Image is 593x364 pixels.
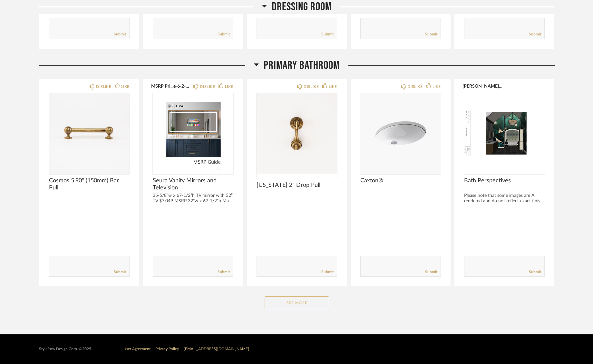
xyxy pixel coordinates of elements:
[257,93,337,174] img: undefined
[321,269,334,275] a: Submit
[304,83,319,90] div: DISLIKE
[425,32,437,37] a: Submit
[39,347,91,351] div: StyleRow Design Corp. ©2025
[225,83,233,90] div: LIKE
[425,269,437,275] a: Submit
[264,59,340,72] span: Primary Bathroom
[218,269,230,275] a: Submit
[257,182,337,189] span: [US_STATE] 2" Drop Pull
[464,193,545,204] div: Please note that some images are AI rendered and do not reflect exact finis...
[218,32,230,37] a: Submit
[153,193,233,204] div: 35-5/8”w x 67-1/2”h TV mirror with 32” TV $7,049 MSRP 32”w x 67-1/2”h Ma...
[257,93,337,174] div: 0
[153,177,233,191] span: Seura Vanity Mirrors and Television
[184,347,249,351] a: [EMAIL_ADDRESS][DOMAIN_NAME]
[433,83,441,90] div: LIKE
[114,269,126,275] a: Submit
[464,177,545,184] span: Bath Perspectives
[114,32,126,37] a: Submit
[96,83,111,90] div: DISLIKE
[155,347,179,351] a: Privacy Policy
[407,83,423,90] div: DISLIKE
[529,269,541,275] a: Submit
[123,347,151,351] a: User Agreement
[49,177,130,191] span: Cosmos 5.90" (150mm) Bar Pull
[462,83,503,89] button: [PERSON_NAME] BATH.pdf
[265,296,329,309] button: See More
[200,83,215,90] div: DISLIKE
[329,83,337,90] div: LIKE
[121,83,130,90] div: LIKE
[529,32,541,37] a: Submit
[153,93,233,174] img: undefined
[360,93,441,174] img: undefined
[49,93,130,174] img: undefined
[151,83,191,89] button: MSRP Pri...e-6-2-25.pdf
[360,177,441,184] span: Caxton®
[464,93,545,174] img: undefined
[321,32,334,37] a: Submit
